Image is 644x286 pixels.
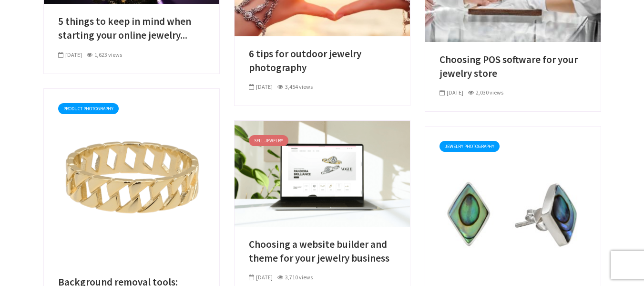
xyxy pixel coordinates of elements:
[468,88,503,97] div: 2,030 views
[249,47,396,74] a: 6 tips for outdoor jewelry photography
[87,51,122,59] div: 1,623 views
[58,103,119,114] a: Product Photography
[249,83,273,90] span: [DATE]
[440,141,500,152] a: Jewelry Photography
[235,168,410,178] a: Choosing a website builder and theme for your jewelry business
[249,238,396,265] a: Choosing a website builder and theme for your jewelry business
[58,51,82,58] span: [DATE]
[44,170,219,180] a: Background removal tools: Remove.bg review
[425,209,601,218] a: 2020 jewelry photography samples
[440,53,586,80] a: Choosing POS software for your jewelry store
[277,83,313,91] div: 3,454 views
[277,273,313,282] div: 3,710 views
[440,89,463,96] span: [DATE]
[249,135,288,146] a: Sell Jewelry
[58,15,205,42] a: 5 things to keep in mind when starting your online jewelry...
[249,274,273,281] span: [DATE]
